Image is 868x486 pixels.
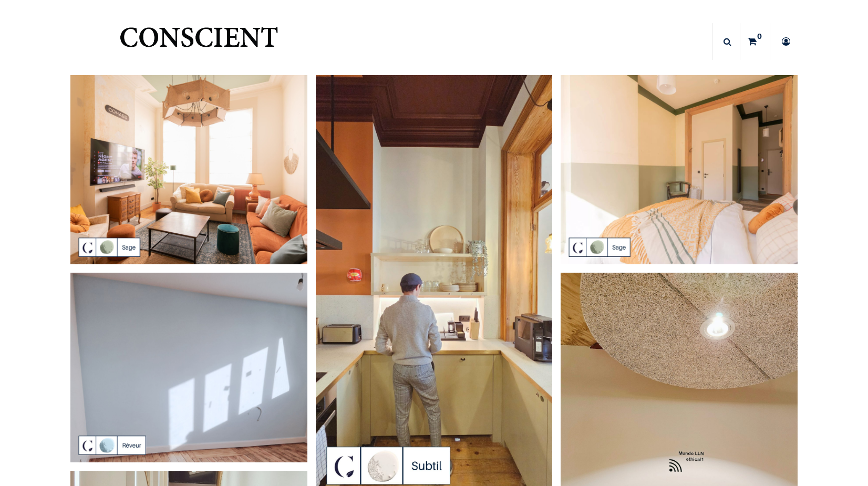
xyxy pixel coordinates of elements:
img: peinture bleu clair [70,273,307,462]
a: Logo of Conscient [118,21,280,63]
img: Conscient [118,21,280,63]
img: peinture vert sauge [70,75,307,265]
img: peinture vert sauge [561,75,798,265]
a: 0 [740,23,770,60]
sup: 0 [755,31,764,42]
